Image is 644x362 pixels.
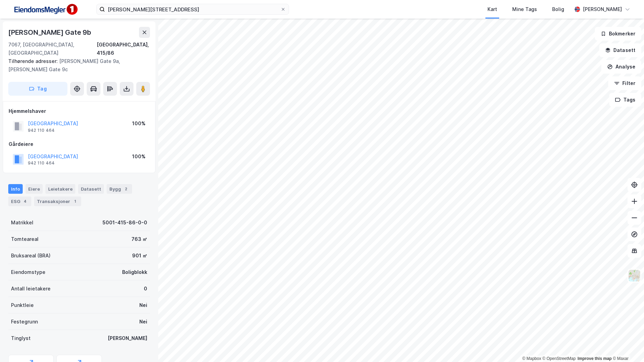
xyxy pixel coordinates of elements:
div: Gårdeiere [9,140,150,148]
div: Nei [139,301,147,309]
img: F4PB6Px+NJ5v8B7XTbfpPpyloAAAAASUVORK5CYII= [11,2,80,17]
button: Filter [608,76,641,90]
div: [GEOGRAPHIC_DATA], 415/86 [97,41,150,57]
button: Datasett [599,43,641,57]
div: Tomteareal [11,235,39,243]
div: Bolig [552,5,564,13]
div: ESG [8,196,31,206]
div: [PERSON_NAME] [583,5,622,13]
div: Eiendomstype [11,268,45,276]
button: Bokmerker [595,27,641,41]
div: Hjemmelshaver [9,107,150,115]
div: Kontrollprogram for chat [610,329,644,362]
div: Datasett [78,184,104,194]
img: Z [628,269,641,282]
div: [PERSON_NAME] Gate 9b [8,27,93,38]
div: Punktleie [11,301,34,309]
div: Kart [487,5,497,13]
div: 901 ㎡ [132,252,147,260]
div: Mine Tags [512,5,537,13]
button: Tag [8,82,67,96]
div: Bygg [107,184,132,194]
div: [PERSON_NAME] Gate 9a, [PERSON_NAME] Gate 9c [8,57,144,74]
div: 763 ㎡ [131,235,147,243]
div: 942 110 464 [28,160,55,166]
div: Festegrunn [11,318,38,326]
div: Bruksareal (BRA) [11,252,51,260]
a: Improve this map [578,356,612,361]
div: 100% [132,152,146,161]
div: 0 [144,285,147,293]
div: Antall leietakere [11,285,51,293]
div: [PERSON_NAME] [108,334,147,342]
div: Leietakere [45,184,75,194]
div: 4 [22,198,29,205]
div: Transaksjoner [34,196,81,206]
div: 5001-415-86-0-0 [103,219,147,227]
button: Analyse [601,60,641,74]
div: 7067, [GEOGRAPHIC_DATA], [GEOGRAPHIC_DATA] [8,41,97,57]
div: Info [8,184,23,194]
div: Boligblokk [122,268,147,276]
div: 2 [122,185,129,192]
div: 1 [72,198,78,205]
input: Søk på adresse, matrikkel, gårdeiere, leietakere eller personer [105,4,280,14]
a: OpenStreetMap [543,356,576,361]
div: Matrikkel [11,219,33,227]
div: Eiere [25,184,43,194]
div: 100% [132,119,146,128]
div: Tinglyst [11,334,31,342]
a: Mapbox [522,356,541,361]
div: 942 110 464 [28,128,55,133]
button: Tags [609,93,641,107]
div: Nei [139,318,147,326]
iframe: Chat Widget [610,329,644,362]
span: Tilhørende adresser: [8,58,59,64]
